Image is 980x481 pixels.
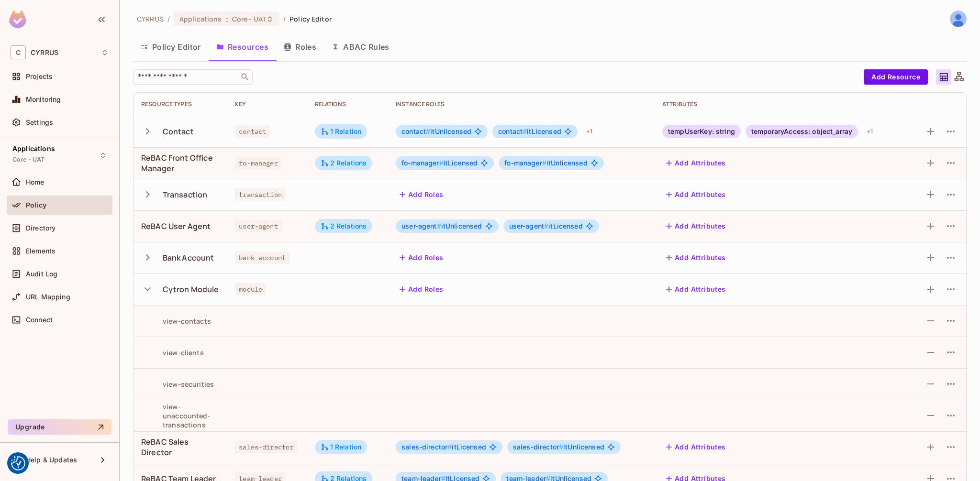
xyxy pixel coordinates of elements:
span: Help & Updates [26,456,77,464]
button: Add Roles [396,187,447,202]
span: # [437,222,441,230]
div: + 1 [582,124,596,139]
button: Upgrade [8,419,111,435]
span: fo-manager [504,159,546,167]
button: Add Attributes [662,219,730,234]
button: Consent Preferences [11,456,25,470]
span: fo-manager [235,157,282,169]
span: Home [26,178,45,186]
div: view-securities [141,380,214,389]
span: # [447,443,452,451]
button: Roles [276,35,324,59]
span: itUnlicensed [513,443,604,451]
button: Add Attributes [662,250,730,265]
button: ABAC Rules [324,35,397,59]
span: itUnlicensed [401,128,471,135]
img: Antonín Lavička [950,11,966,27]
div: + 1 [863,124,877,139]
span: transaction [235,188,286,201]
span: Workspace: CYRRUS [31,49,58,56]
button: Add Attributes [662,187,730,202]
li: / [283,14,286,23]
img: SReyMgAAAABJRU5ErkJggg== [9,11,26,28]
div: 2 Relations [321,222,367,230]
div: tempUserKey: string [662,125,741,138]
img: Revisit consent button [11,456,25,470]
div: ReBAC Sales Director [141,437,220,458]
span: Policy [26,201,46,209]
span: # [523,127,527,135]
span: # [426,127,430,135]
span: C [11,45,26,59]
div: Transaction [163,189,208,200]
div: temporaryAccess: object_array [746,125,858,138]
button: Add Roles [396,282,447,297]
span: sales-director [401,443,452,451]
span: bank-account [235,251,290,264]
span: contact [235,125,270,138]
span: Projects [26,73,53,80]
div: Instance roles [396,100,647,108]
div: 2 Relations [321,159,367,167]
span: fo-manager [401,159,444,167]
span: Connect [26,316,53,324]
span: itUnlicensed [401,222,482,230]
span: : [225,15,229,23]
span: module [235,283,266,295]
span: Directory [26,224,56,232]
button: Resources [209,35,276,59]
span: Core - UAT [232,14,266,23]
span: URL Mapping [26,293,70,301]
div: Key [235,100,299,108]
span: # [544,222,548,230]
div: Contact [163,126,194,137]
span: sales-director [235,441,297,453]
span: Elements [26,247,56,255]
span: Settings [26,119,53,126]
span: itLicensed [401,443,486,451]
div: Cytron Module [163,284,219,295]
div: 1 Relation [321,443,362,451]
span: sales-director [513,443,563,451]
span: itLicensed [509,222,583,230]
button: Add Attributes [662,282,730,297]
span: Applications [12,145,55,153]
span: Policy Editor [290,14,332,23]
span: user-agent [509,222,549,230]
button: Add Roles [396,250,447,265]
span: Audit Log [26,270,57,278]
span: itLicensed [498,128,561,135]
div: ReBAC Front Office Manager [141,153,220,174]
span: itUnlicensed [504,159,587,167]
span: itLicensed [401,159,478,167]
span: # [439,159,444,167]
div: Bank Account [163,252,214,263]
div: ReBAC User Agent [141,221,211,231]
span: Core - UAT [12,156,45,164]
button: Add Attributes [662,155,730,171]
span: the active workspace [137,14,164,23]
button: Policy Editor [133,35,209,59]
span: # [542,159,546,167]
span: Monitoring [26,96,61,103]
span: user-agent [401,222,441,230]
span: contact [498,127,527,135]
div: view-clients [141,348,204,357]
div: 1 Relation [321,127,362,136]
button: Add Resource [864,69,928,85]
div: view-unaccounted-transactions [141,402,220,429]
span: Applications [179,14,222,23]
div: Attributes [662,100,902,108]
div: Resource Types [141,100,220,108]
div: Relations [315,100,380,108]
span: # [559,443,563,451]
button: Add Attributes [662,439,730,455]
div: view-contacts [141,317,211,326]
span: contact [401,127,430,135]
span: user-agent [235,220,282,232]
li: / [167,14,170,23]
